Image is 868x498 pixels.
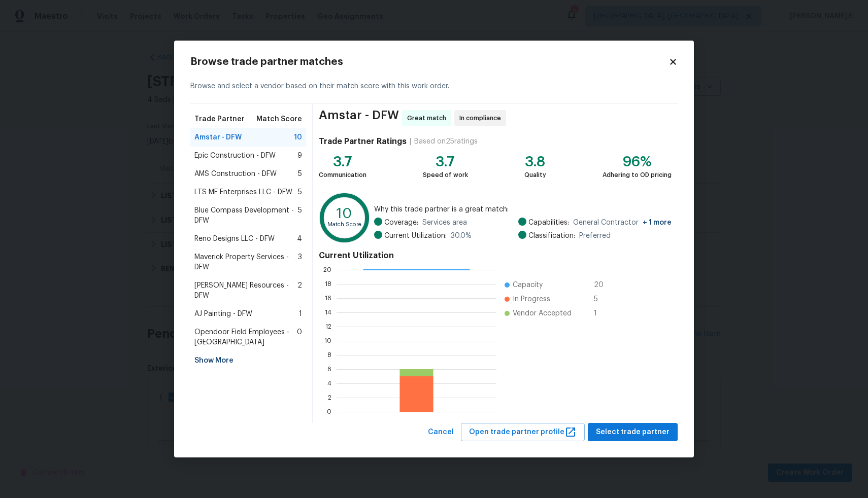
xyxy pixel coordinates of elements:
span: Reno Designs LLC - DFW [194,234,275,244]
div: Quality [524,170,546,180]
text: 0 [327,408,331,414]
div: Speed of work [423,170,468,180]
span: 3 [298,252,302,272]
span: Amstar - DFW [319,110,399,126]
h4: Trade Partner Ratings [319,136,407,147]
span: Why this trade partner is a great match: [374,204,672,215]
button: Select trade partner [588,423,678,442]
text: 4 [327,380,331,386]
span: [PERSON_NAME] Resources - DFW [194,280,297,301]
span: Preferred [579,231,611,241]
span: Services area [422,218,467,228]
span: 1 [299,309,302,319]
div: 3.7 [319,157,366,167]
span: 10 [294,132,302,143]
span: AJ Painting - DFW [194,309,252,319]
span: AMS Construction - DFW [194,169,277,179]
div: Communication [319,170,366,180]
span: Trade Partner [194,114,245,124]
text: 14 [325,309,331,315]
span: 5 [298,187,302,197]
span: Vendor Accepted [513,308,572,318]
span: 5 [298,205,302,226]
text: Match Score [327,222,361,227]
div: | [407,136,414,147]
span: 9 [297,151,302,161]
div: 96% [603,157,672,167]
span: Cancel [428,426,454,439]
h2: Browse trade partner matches [190,57,669,67]
span: Open trade partner profile [469,426,577,439]
span: 1 [594,308,610,318]
span: 2 [297,280,302,301]
span: Coverage: [384,218,418,228]
span: Classification: [528,231,575,241]
text: 10 [324,337,331,343]
div: 3.7 [423,157,468,167]
span: Blue Compass Development - DFW [194,205,298,226]
span: Amstar - DFW [194,132,242,143]
span: 5 [594,294,610,304]
button: Cancel [424,423,458,442]
text: 10 [337,206,352,220]
h4: Current Utilization [319,251,672,261]
text: 18 [325,280,331,287]
div: 3.8 [524,157,546,167]
span: Capacity [513,280,543,290]
span: 4 [297,234,302,244]
text: 12 [325,323,331,329]
span: Maverick Property Services - DFW [194,252,298,272]
span: Great match [407,113,450,123]
span: 20 [594,280,610,290]
span: Epic Construction - DFW [194,151,276,161]
span: Match Score [256,114,302,124]
text: 6 [327,366,331,372]
text: 16 [325,295,331,301]
div: Browse and select a vendor based on their match score with this work order. [190,69,678,104]
div: Adhering to OD pricing [603,170,672,180]
span: Opendoor Field Employees - [GEOGRAPHIC_DATA] [194,327,297,347]
span: Select trade partner [596,426,670,439]
span: 0 [297,327,302,347]
span: In compliance [459,113,505,123]
span: General Contractor [573,218,672,228]
text: 8 [327,351,331,358]
text: 2 [328,394,331,400]
span: Current Utilization: [384,231,447,241]
div: Show More [190,351,306,370]
span: 30.0 % [451,231,472,241]
span: In Progress [513,294,550,304]
div: Based on 25 ratings [414,136,478,147]
span: 5 [298,169,302,179]
text: 20 [323,266,331,272]
button: Open trade partner profile [461,423,585,442]
span: LTS MF Enterprises LLC - DFW [194,187,292,197]
span: + 1 more [643,219,672,226]
span: Capabilities: [528,218,569,228]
